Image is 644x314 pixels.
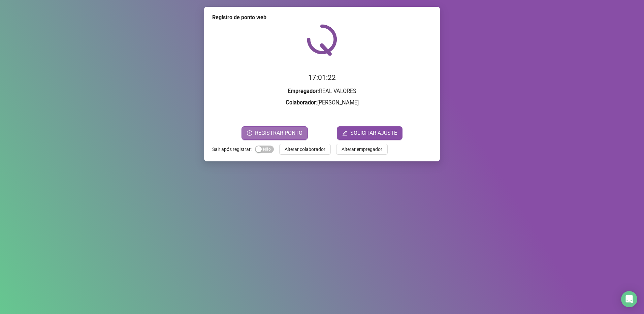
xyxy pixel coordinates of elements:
[350,129,397,137] span: SOLICITAR AJUSTE
[342,130,348,136] span: edit
[279,144,331,155] button: Alterar colaborador
[285,146,325,153] span: Alterar colaborador
[621,291,637,307] div: Open Intercom Messenger
[212,13,432,22] div: Registro de ponto web
[212,98,432,107] h3: : [PERSON_NAME]
[286,99,316,106] strong: Colaborador
[308,73,336,82] time: 17:01:22
[212,144,255,155] label: Sair após registrar
[212,87,432,96] h3: : REAL VALORES
[336,144,388,155] button: Alterar empregador
[288,88,318,94] strong: Empregador
[247,130,252,136] span: clock-circle
[337,126,402,140] button: editSOLICITAR AJUSTE
[307,24,337,56] img: QRPoint
[241,126,308,140] button: REGISTRAR PONTO
[342,146,382,153] span: Alterar empregador
[255,129,302,137] span: REGISTRAR PONTO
